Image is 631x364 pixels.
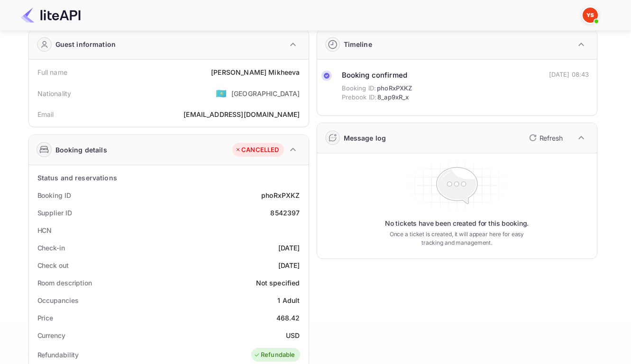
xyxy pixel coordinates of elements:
[540,133,563,143] p: Refresh
[21,8,81,23] img: LiteAPI Logo
[37,260,69,270] div: Check out
[583,8,598,23] img: Yandex Support
[55,39,116,49] div: Guest information
[37,278,92,288] div: Room description
[211,67,300,77] div: [PERSON_NAME] Mikheeva
[183,109,300,119] div: [EMAIL_ADDRESS][DOMAIN_NAME]
[37,350,79,360] div: Refundability
[37,295,79,305] div: Occupancies
[256,278,300,288] div: Not specified
[37,89,72,98] div: Nationality
[286,330,300,340] div: USD
[344,133,386,143] div: Message log
[37,225,52,235] div: HCN
[278,243,300,253] div: [DATE]
[37,109,54,119] div: Email
[235,145,279,155] div: CANCELLED
[549,70,589,80] div: [DATE] 08:43
[270,208,300,218] div: 8542397
[37,243,65,253] div: Check-in
[278,260,300,270] div: [DATE]
[342,84,376,93] span: Booking ID:
[37,67,67,77] div: Full name
[385,219,529,228] p: No tickets have been created for this booking.
[37,313,54,323] div: Price
[377,84,412,93] span: phoRxPXKZ
[254,350,295,360] div: Refundable
[261,190,300,200] div: phoRxPXKZ
[277,295,300,305] div: 1 Adult
[342,70,412,81] div: Booking confirmed
[37,190,71,200] div: Booking ID
[55,145,107,155] div: Booking details
[342,93,377,102] span: Prebook ID:
[276,313,300,323] div: 468.42
[216,85,227,102] span: United States
[523,130,567,145] button: Refresh
[37,330,65,340] div: Currency
[377,93,409,102] span: 8_ap9xR_x
[37,173,117,183] div: Status and reservations
[382,230,532,247] p: Once a ticket is created, it will appear here for easy tracking and management.
[37,208,72,218] div: Supplier ID
[231,89,300,98] div: [GEOGRAPHIC_DATA]
[344,39,372,49] div: Timeline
